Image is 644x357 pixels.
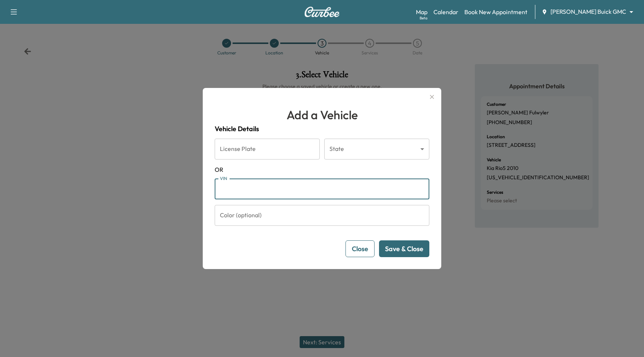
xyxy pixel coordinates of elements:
[464,7,527,16] a: Book New Appointment
[416,7,427,16] a: MapBeta
[215,106,429,124] h1: Add a Vehicle
[345,240,375,257] button: Close
[215,124,429,134] h4: Vehicle Details
[304,7,340,17] img: Curbee Logo
[215,165,429,174] span: OR
[420,15,427,21] div: Beta
[379,240,429,257] button: Save & Close
[433,7,458,16] a: Calendar
[550,7,626,16] span: [PERSON_NAME] Buick GMC
[220,175,227,181] label: VIN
